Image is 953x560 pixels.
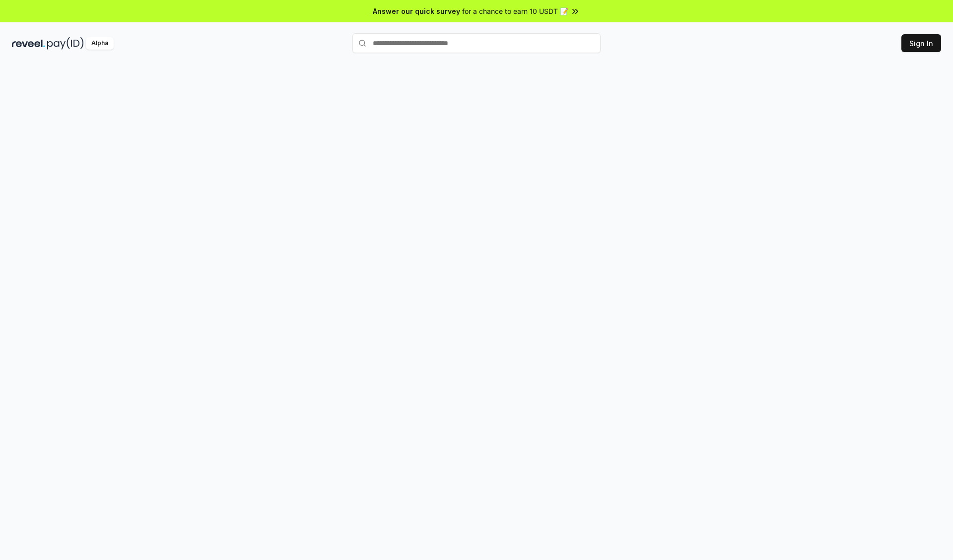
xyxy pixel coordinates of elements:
button: Sign In [901,34,941,52]
span: Answer our quick survey [373,6,460,16]
img: pay_id [47,37,84,50]
img: reveel_dark [12,37,45,50]
div: Alpha [86,37,114,50]
span: for a chance to earn 10 USDT 📝 [462,6,568,16]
